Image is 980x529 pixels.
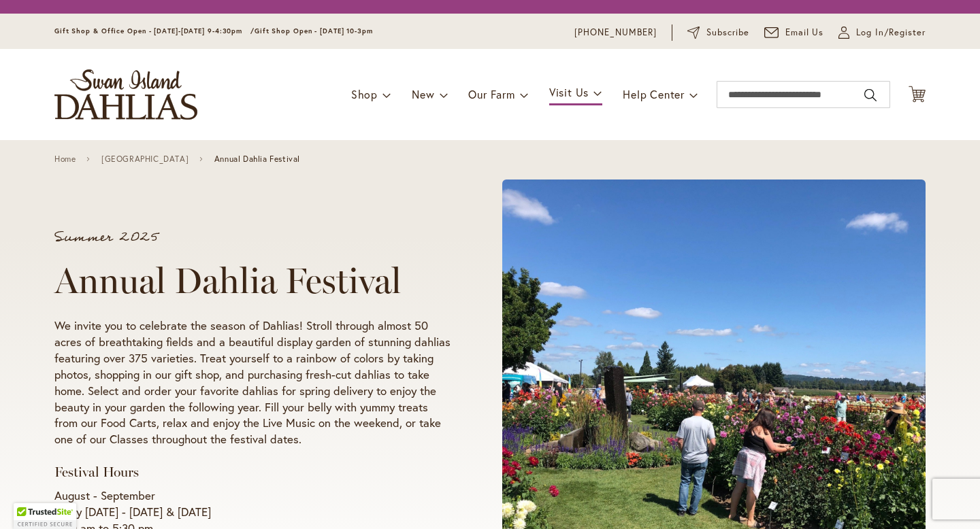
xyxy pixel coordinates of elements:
[574,26,657,39] a: [PHONE_NUMBER]
[14,503,76,529] div: TrustedSite Certified
[54,69,197,120] a: store logo
[54,27,255,35] span: Gift Shop & Office Open - [DATE]-[DATE] 9-4:30pm /
[54,231,451,244] p: Summer 2025
[214,154,300,164] span: Annual Dahlia Festival
[412,87,434,101] span: New
[54,154,76,164] a: Home
[706,26,749,39] span: Subscribe
[255,27,373,35] span: Gift Shop Open - [DATE] 10-3pm
[54,260,451,301] h1: Annual Dahlia Festival
[785,26,824,39] span: Email Us
[838,26,926,39] a: Log In/Register
[687,26,749,39] a: Subscribe
[549,85,589,99] span: Visit Us
[468,87,514,101] span: Our Farm
[101,154,189,164] a: [GEOGRAPHIC_DATA]
[856,26,926,39] span: Log In/Register
[54,318,451,448] p: We invite you to celebrate the season of Dahlias! Stroll through almost 50 acres of breathtaking ...
[623,87,685,101] span: Help Center
[864,84,877,106] button: Search
[764,26,824,39] a: Email Us
[351,87,378,101] span: Shop
[54,464,451,481] h3: Festival Hours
